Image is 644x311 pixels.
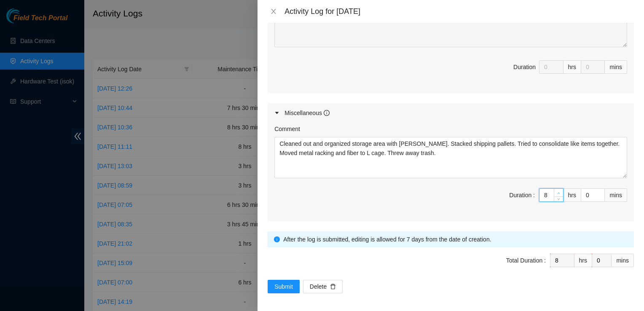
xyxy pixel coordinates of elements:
div: Miscellaneous [284,108,330,118]
div: Miscellaneous info-circle [268,103,634,123]
div: Total Duration : [506,256,546,265]
button: Submit [268,280,300,293]
textarea: Comment [274,137,627,178]
textarea: Comment [274,6,627,47]
span: Delete [310,282,327,291]
span: Increase Value [554,189,563,196]
span: delete [330,284,336,290]
div: mins [612,254,634,267]
div: hrs [574,254,592,267]
div: hrs [563,60,581,74]
div: mins [605,60,627,74]
span: Decrease Value [554,196,563,201]
div: mins [605,188,627,202]
span: close [270,8,277,15]
span: info-circle [274,236,280,242]
button: Close [268,8,279,16]
span: info-circle [324,110,330,116]
div: Duration : [509,190,535,200]
span: down [556,197,561,202]
span: up [556,190,561,196]
button: Deletedelete [303,280,343,293]
div: hrs [563,188,581,202]
label: Comment [274,124,300,134]
span: caret-right [274,110,279,115]
div: After the log is submitted, editing is allowed for 7 days from the date of creation. [283,235,628,244]
div: Activity Log for [DATE] [284,7,634,16]
span: Submit [274,282,293,291]
div: Duration [513,62,536,72]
